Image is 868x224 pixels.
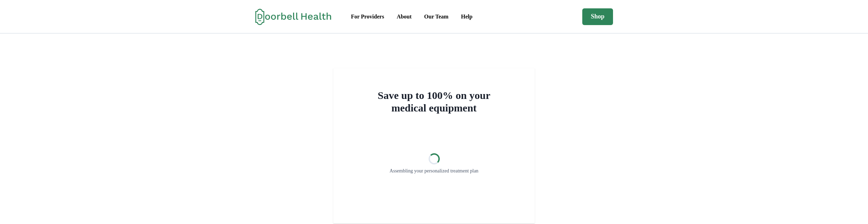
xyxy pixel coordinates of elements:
[424,13,448,21] div: Our Team
[397,13,412,21] div: About
[461,13,473,21] div: Help
[418,10,454,24] a: Our Team
[351,13,384,21] div: For Providers
[391,10,417,24] a: About
[368,89,500,114] h2: Save up to 100% on your medical equipment
[455,10,478,24] a: Help
[345,10,390,24] a: For Providers
[582,8,613,25] a: Shop
[389,167,478,175] p: Assembling your personalized treatment plan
